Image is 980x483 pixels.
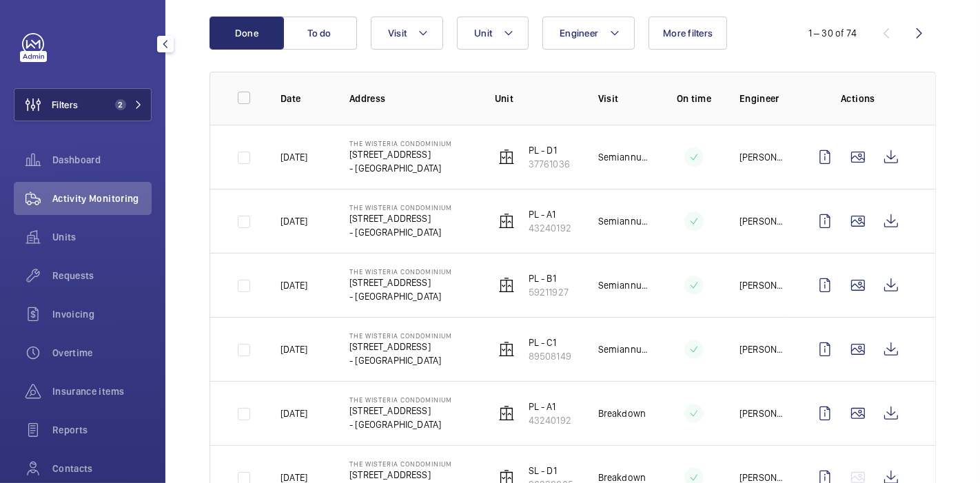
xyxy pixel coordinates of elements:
p: [STREET_ADDRESS] [349,340,452,353]
p: The Wisteria Condominium [349,395,452,404]
p: PL - A1 [529,400,571,413]
img: elevator.svg [498,405,515,422]
p: 43240192 [529,413,571,427]
span: Dashboard [52,153,152,167]
span: Activity Monitoring [52,192,152,205]
p: [DATE] [280,342,307,356]
p: [PERSON_NAME] [739,150,786,164]
p: Visit [598,92,649,105]
p: Semiannual maintenance [598,150,649,164]
p: PL - C1 [529,336,571,349]
p: Semiannual maintenance [598,278,649,292]
span: Invoicing [52,307,152,321]
p: Actions [808,92,908,105]
span: Requests [52,269,152,282]
span: Units [52,230,152,244]
p: - [GEOGRAPHIC_DATA] [349,225,452,239]
p: Semiannual maintenance [598,342,649,356]
button: Done [210,17,284,50]
p: Date [280,92,327,105]
span: Reports [52,423,152,437]
p: Engineer [739,92,786,105]
p: 43240192 [529,221,571,235]
p: 89508149 [529,349,571,363]
p: [DATE] [280,150,307,164]
span: More filters [663,28,713,39]
p: [STREET_ADDRESS] [349,468,452,482]
p: [PERSON_NAME] [739,407,786,420]
span: Engineer [560,28,598,39]
span: Filters [52,98,78,112]
p: The Wisteria Condominium [349,267,452,276]
div: 1 – 30 of 74 [808,26,857,40]
p: 59211927 [529,285,569,299]
p: The Wisteria Condominium [349,139,452,147]
p: [STREET_ADDRESS] [349,276,452,289]
p: - [GEOGRAPHIC_DATA] [349,161,452,175]
p: On time [671,92,717,105]
p: PL - D1 [529,143,570,157]
p: SL - D1 [529,464,573,477]
span: Contacts [52,462,152,475]
span: Insurance items [52,384,152,398]
span: Overtime [52,346,152,360]
img: elevator.svg [498,341,515,358]
p: - [GEOGRAPHIC_DATA] [349,289,452,303]
img: elevator.svg [498,277,515,294]
p: [DATE] [280,407,307,420]
p: Address [349,92,473,105]
p: PL - A1 [529,207,571,221]
button: Filters2 [14,88,152,121]
p: The Wisteria Condominium [349,460,452,468]
p: The Wisteria Condominium [349,331,452,340]
button: Visit [371,17,443,50]
p: The Wisteria Condominium [349,203,452,212]
p: [DATE] [280,278,307,292]
p: - [GEOGRAPHIC_DATA] [349,418,452,431]
p: - [GEOGRAPHIC_DATA] [349,353,452,367]
p: [DATE] [280,214,307,228]
p: Unit [495,92,576,105]
button: To do [283,17,357,50]
p: [PERSON_NAME] [739,278,786,292]
p: [STREET_ADDRESS] [349,147,452,161]
p: PL - B1 [529,271,569,285]
p: [PERSON_NAME] [739,342,786,356]
p: [STREET_ADDRESS] [349,404,452,418]
span: Unit [474,28,492,39]
p: 37761036 [529,157,570,171]
span: 2 [115,99,126,110]
span: Visit [388,28,407,39]
button: Engineer [542,17,635,50]
button: Unit [457,17,529,50]
img: elevator.svg [498,149,515,165]
button: More filters [649,17,727,50]
img: elevator.svg [498,213,515,229]
p: [STREET_ADDRESS] [349,212,452,225]
p: [PERSON_NAME] [739,214,786,228]
p: Breakdown [598,407,646,420]
p: Semiannual maintenance [598,214,649,228]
